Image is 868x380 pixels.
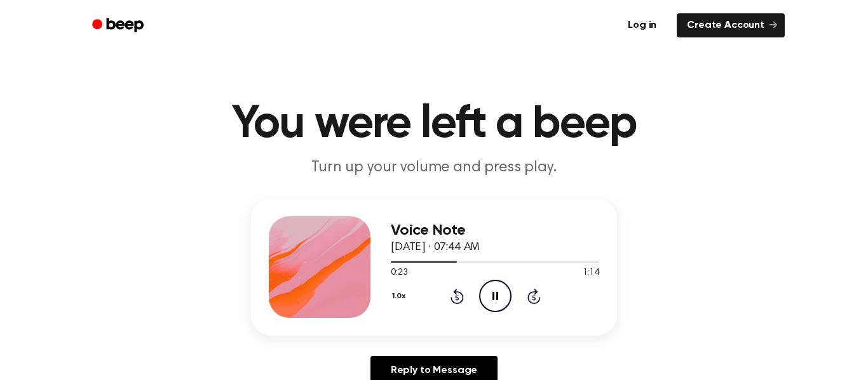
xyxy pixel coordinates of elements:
p: Turn up your volume and press play. [190,157,678,178]
span: 1:14 [583,266,599,280]
button: 1.0x [391,285,410,307]
a: Create Account [677,13,785,37]
span: [DATE] · 07:44 AM [391,242,480,253]
a: Log in [615,11,669,40]
span: 0:23 [391,266,407,280]
h3: Voice Note [391,222,599,239]
h1: You were left a beep [109,102,759,147]
a: Beep [83,13,155,38]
